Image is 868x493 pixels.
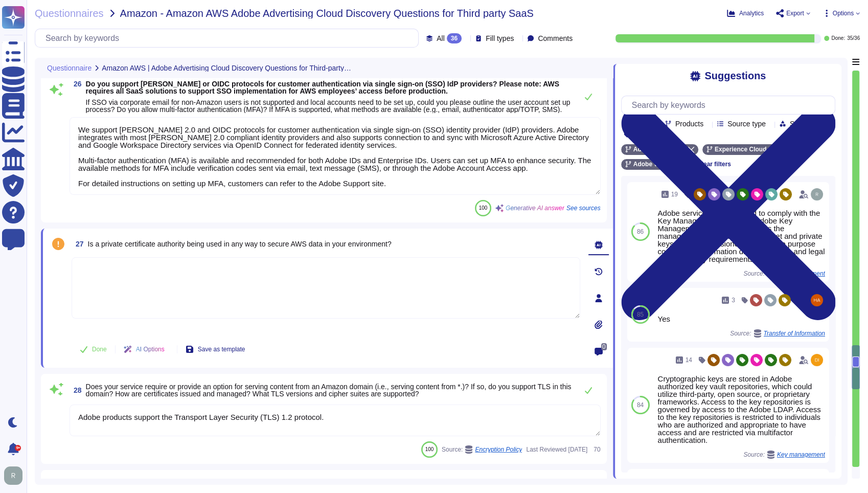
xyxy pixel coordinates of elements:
img: user [811,354,823,366]
span: 27 [72,240,84,248]
span: Questionnaire [47,64,92,72]
span: Is a private certificate authority being used in any way to secure AWS data in your environment? [88,240,392,248]
img: user [811,188,823,200]
span: 100 [425,446,434,452]
span: 100 [479,205,488,211]
button: Analytics [727,9,764,17]
button: Done [72,339,115,360]
span: Source: [744,451,825,459]
span: 84 [637,402,644,408]
span: Questionnaires [35,8,104,18]
button: user [2,464,30,487]
span: If SSO via corporate email for non-Amazon users is not supported and local accounts need to be se... [86,98,570,114]
span: 28 [70,387,82,394]
span: Encryption Policy [475,446,522,453]
span: Export [786,10,804,16]
input: Search by keywords [40,29,418,47]
span: 0 [601,343,607,350]
span: Save as template [198,346,245,352]
span: See sources [566,205,601,211]
span: Analytics [739,10,764,16]
span: Done: [831,36,845,41]
span: Key management [777,452,825,458]
span: Comments [538,35,573,42]
span: 14 [686,357,692,363]
div: Cryptographic keys are stored in Adobe authorized key vault repositories, which could utilize thi... [658,375,825,444]
button: Save as template [177,339,254,360]
span: AI Options [136,346,165,352]
span: 70 [591,446,600,453]
img: user [811,294,823,306]
span: 35 / 36 [847,36,860,41]
span: Amazon AWS | Adobe Advertising Cloud Discovery Questions for Third-party SaaS [102,64,352,72]
span: Does your service require or provide an option for serving content from an Amazon domain (i.e., s... [86,383,572,398]
textarea: Adobe products support the Transport Layer Security (TLS) 1.2 protocol. [70,405,601,436]
input: Search by keywords [627,96,835,114]
span: Source: [442,445,522,454]
img: user [4,466,22,485]
span: Fill types [486,35,514,42]
div: 9+ [15,445,21,451]
span: All [437,35,445,42]
span: 26 [70,80,82,87]
span: Options [833,10,854,16]
span: Amazon - Amazon AWS Adobe Advertising Cloud Discovery Questions for Third party SaaS [120,8,534,18]
span: Do you support [PERSON_NAME] or OIDC protocols for customer authentication via single sign-on (SS... [86,80,559,95]
span: 85 [637,311,644,318]
span: Generative AI answer [506,205,564,211]
textarea: We support [PERSON_NAME] 2.0 and OIDC protocols for customer authentication via single sign-on (S... [70,117,601,195]
span: Done [92,346,107,352]
div: 36 [447,33,462,43]
span: 86 [637,229,644,235]
span: Last Reviewed [DATE] [526,446,587,453]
